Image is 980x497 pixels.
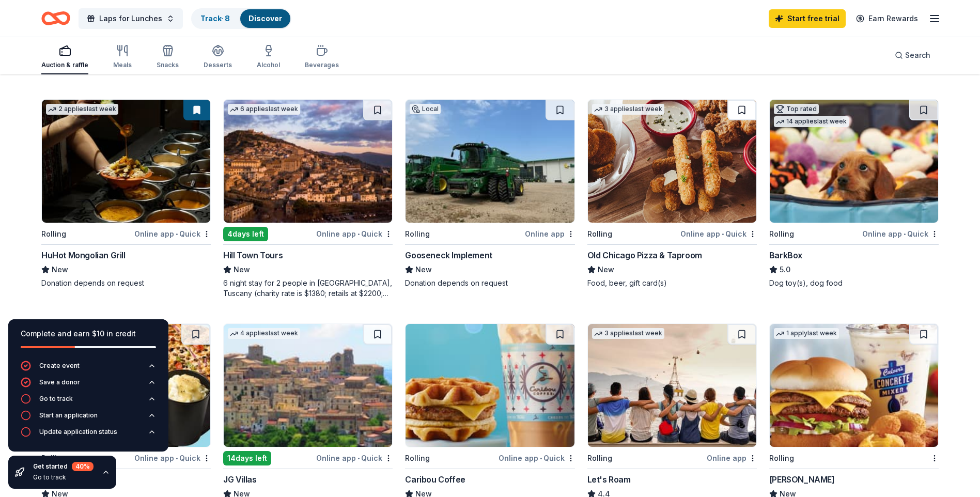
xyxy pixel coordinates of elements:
a: Image for Gooseneck ImplementLocalRollingOnline appGooseneck ImplementNewDonation depends on request [405,99,574,288]
img: Image for Gooseneck Implement [406,100,574,223]
a: Track· 8 [200,14,230,23]
img: Image for JG Villas [224,324,392,447]
div: Online app Quick [316,227,393,240]
button: Go to track [21,394,156,410]
div: Save a donor [39,378,80,386]
button: Alcohol [257,40,280,74]
a: Discover [248,14,282,23]
div: 3 applies last week [592,328,664,339]
div: 14 applies last week [774,116,849,127]
div: 6 night stay for 2 people in [GEOGRAPHIC_DATA], Tuscany (charity rate is $1380; retails at $2200;... [223,278,393,299]
span: Laps for Lunches [99,12,162,25]
button: Snacks [157,40,179,74]
div: 2 applies last week [46,104,118,115]
span: Search [905,49,930,61]
div: Dog toy(s), dog food [769,278,939,288]
div: Alcohol [257,61,280,69]
div: Snacks [157,61,179,69]
div: Rolling [405,228,430,240]
div: Let's Roam [587,473,631,486]
div: Get started [33,462,94,471]
div: Online app [707,452,757,464]
div: Start an application [39,411,98,420]
div: HuHot Mongolian Grill [41,249,126,261]
a: Image for BarkBoxTop rated14 applieslast weekRollingOnline app•QuickBarkBox5.0Dog toy(s), dog food [769,99,939,288]
div: Complete and earn $10 in credit [21,328,156,340]
div: Donation depends on request [405,278,574,288]
a: Image for Hill Town Tours 6 applieslast week4days leftOnline app•QuickHill Town ToursNew6 night s... [223,99,393,299]
div: Food, beer, gift card(s) [587,278,757,288]
div: [PERSON_NAME] [769,473,835,486]
span: • [176,454,178,462]
div: 1 apply last week [774,328,839,339]
div: Hill Town Tours [223,249,283,261]
img: Image for Caribou Coffee [406,324,574,447]
div: JG Villas [223,473,256,486]
div: Online app Quick [862,227,939,240]
div: 14 days left [223,451,271,465]
div: BarkBox [769,249,802,261]
div: Go to track [39,395,73,403]
img: Image for Let's Roam [588,324,756,447]
img: Image for Old Chicago Pizza & Taproom [588,100,756,223]
div: Online app Quick [316,452,393,464]
img: Image for Culver's [770,324,938,447]
span: • [357,230,360,238]
div: Online app Quick [680,227,757,240]
button: Start an application [21,410,156,427]
a: Home [41,6,70,30]
div: Auction & raffle [41,61,88,69]
button: Laps for Lunches [79,8,183,29]
div: 4 days left [223,227,268,241]
a: Image for HuHot Mongolian Grill2 applieslast weekRollingOnline app•QuickHuHot Mongolian GrillNewD... [41,99,211,288]
button: Save a donor [21,377,156,394]
div: Rolling [41,228,66,240]
button: Meals [113,40,132,74]
div: Beverages [305,61,339,69]
span: New [52,263,68,276]
div: Rolling [769,452,794,464]
a: Start free trial [769,9,846,28]
div: 4 applies last week [228,328,300,339]
button: Create event [21,361,156,377]
img: Image for Hill Town Tours [224,100,392,223]
button: Track· 8Discover [191,8,291,29]
span: 5.0 [780,263,790,276]
span: • [540,454,542,462]
span: • [357,454,360,462]
div: 40 % [72,462,94,471]
div: Update application status [39,428,117,436]
div: Top rated [774,104,819,114]
div: Rolling [587,452,612,464]
a: Image for Old Chicago Pizza & Taproom3 applieslast weekRollingOnline app•QuickOld Chicago Pizza &... [587,99,757,288]
div: Online app Quick [499,452,575,464]
span: • [722,230,724,238]
div: Gooseneck Implement [405,249,492,261]
button: Desserts [204,40,232,74]
div: Online app [525,227,575,240]
div: Donation depends on request [41,278,211,288]
span: New [415,263,432,276]
div: Local [410,104,441,114]
button: Search [886,45,939,66]
div: Caribou Coffee [405,473,465,486]
div: 3 applies last week [592,104,664,115]
button: Update application status [21,427,156,443]
button: Beverages [305,40,339,74]
a: Earn Rewards [850,9,924,28]
div: Create event [39,362,80,370]
span: New [598,263,614,276]
div: Rolling [405,452,430,464]
img: Image for HuHot Mongolian Grill [42,100,210,223]
div: Online app Quick [134,227,211,240]
div: 6 applies last week [228,104,300,115]
span: • [176,230,178,238]
button: Auction & raffle [41,40,88,74]
div: Rolling [769,228,794,240]
span: • [904,230,906,238]
div: Rolling [587,228,612,240]
span: New [234,263,250,276]
div: Go to track [33,473,94,482]
div: Old Chicago Pizza & Taproom [587,249,702,261]
div: Meals [113,61,132,69]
